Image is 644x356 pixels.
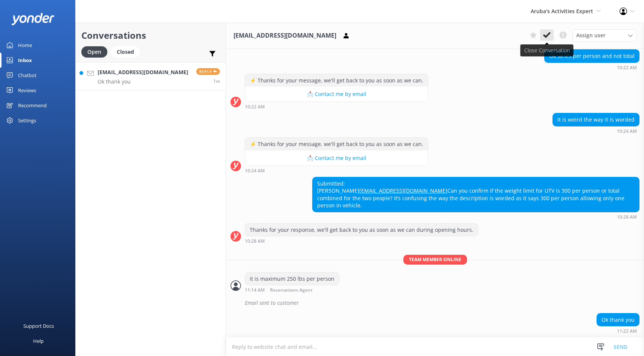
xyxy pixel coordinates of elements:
[111,47,143,56] a: Closed
[76,62,226,90] a: [EMAIL_ADDRESS][DOMAIN_NAME]Ok thank youReply1m
[545,50,639,62] div: Ok so it’s per person and not total
[617,65,637,70] strong: 10:22 AM
[245,287,339,293] div: Sep 30 2025 11:14am (UTC -04:00) America/Caracas
[270,288,313,293] span: Reservations Agent
[245,288,265,293] strong: 11:14 AM
[18,38,32,53] div: Home
[597,328,639,333] div: Sep 30 2025 11:22am (UTC -04:00) America/Caracas
[245,104,428,109] div: Sep 30 2025 10:22am (UTC -04:00) America/Caracas
[544,65,639,70] div: Sep 30 2025 10:22am (UTC -04:00) America/Caracas
[245,169,265,173] strong: 10:24 AM
[98,68,188,76] h4: [EMAIL_ADDRESS][DOMAIN_NAME]
[245,151,428,166] button: 📩 Contact me by email
[245,168,428,173] div: Sep 30 2025 10:24am (UTC -04:00) America/Caracas
[245,105,265,109] strong: 10:22 AM
[18,98,47,113] div: Recommend
[23,318,54,333] div: Support Docs
[18,113,36,128] div: Settings
[81,47,111,56] a: Open
[597,313,639,326] div: Ok thank you
[33,333,44,348] div: Help
[617,129,637,134] strong: 10:24 AM
[312,214,639,219] div: Sep 30 2025 10:28am (UTC -04:00) America/Caracas
[11,13,55,25] img: yonder-white-logo.png
[245,87,428,102] button: 📩 Contact me by email
[245,224,478,236] div: Thanks for your response, we'll get back to you as soon as we can during opening hours.
[196,68,220,75] span: Reply
[98,78,188,85] p: Ok thank you
[111,46,140,58] div: Closed
[359,187,447,194] a: [EMAIL_ADDRESS][DOMAIN_NAME]
[552,128,639,134] div: Sep 30 2025 10:24am (UTC -04:00) America/Caracas
[576,31,606,40] span: Assign user
[245,297,639,309] div: Email sent to customer
[617,329,637,333] strong: 11:22 AM
[245,239,265,243] strong: 10:28 AM
[18,53,32,68] div: Inbox
[617,215,637,219] strong: 10:28 AM
[233,31,336,41] h3: [EMAIL_ADDRESS][DOMAIN_NAME]
[245,74,428,87] div: ⚡ Thanks for your message, we'll get back to you as soon as we can.
[531,8,593,15] span: Aruba's Activities Expert
[245,138,428,151] div: ⚡ Thanks for your message, we'll get back to you as soon as we can.
[213,78,220,84] span: Sep 30 2025 11:22am (UTC -04:00) America/Caracas
[245,272,339,285] div: it is maximum 250 lbs per person
[572,29,636,41] div: Assign User
[553,113,639,126] div: It is weird the way it is worded
[230,297,639,309] div: 2025-09-30T15:18:22.003
[18,83,36,98] div: Reviews
[18,68,37,83] div: Chatbot
[245,238,478,243] div: Sep 30 2025 10:28am (UTC -04:00) America/Caracas
[81,46,107,58] div: Open
[81,28,220,43] h2: Conversations
[313,177,639,212] div: Submitted: [PERSON_NAME] Can you confirm if the weight limit for UTV is 300 per person or total c...
[403,255,467,264] span: Team member online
